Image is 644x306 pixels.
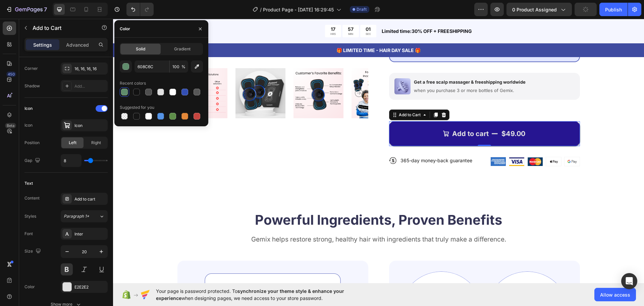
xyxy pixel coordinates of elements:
img: gempages_432750572815254551-50576910-49f7-4ca6-9684-eab855df947e.png [451,138,467,147]
div: Inter [74,231,106,237]
div: Color [120,26,130,32]
div: $49.00 [388,110,413,120]
div: Beta [5,123,16,128]
div: Add to Cart [284,93,309,99]
button: Paragraph 1* [61,210,108,222]
div: Icon [24,122,33,128]
button: 7 [3,3,50,16]
span: Right [91,140,101,146]
p: 7 [44,5,47,13]
div: Add... [74,83,106,89]
div: Size [24,247,42,256]
img: gempages_432750572815254551-79972f48-667f-42d0-a858-9c748da57068.png [415,138,430,147]
button: Carousel Next Arrow [242,70,250,78]
div: Open Intercom Messenger [621,273,637,289]
img: gempages_432750572815254551-1aaba532-a221-4682-955d-9ddfeeef0a57.png [433,138,448,147]
div: Shadow [24,83,40,89]
div: Gap [24,156,42,165]
div: Undo/Redo [126,3,154,16]
div: Styles [24,213,36,219]
span: Allow access [600,291,630,298]
button: 0 product assigned [506,3,572,16]
img: gempages_432750572815254551-0d41f634-7d11-4d13-8663-83420929b25e.png [281,59,298,76]
span: Draft [357,6,367,12]
div: 450 [6,72,16,77]
p: 365-day money-back guarantee [287,139,359,145]
div: Add to cart [339,111,376,119]
span: % [181,64,185,70]
span: / [260,6,262,13]
button: Add to cart [276,102,467,127]
div: Corner [24,65,38,72]
span: Gradient [174,46,191,52]
div: Content [24,195,40,201]
p: when you purchase 3 or more bottles of Gemix. [301,69,413,75]
button: Publish [599,3,628,16]
img: gempages_432750572815254551-c4b8628c-4f06-40e9-915f-d730337df1e5.png [396,138,411,147]
span: synchronize your theme style & enhance your experience [156,288,344,301]
div: Icon [24,105,33,112]
div: Position [24,140,40,146]
div: Text [24,180,33,186]
p: Get a free scalp massager & freeshipping worldwide [301,60,413,66]
div: Recent colors [120,80,146,86]
span: Your page is password protected. To when designing pages, we need access to your store password. [156,288,370,302]
div: Font [24,231,33,237]
div: Suggested for you [120,104,154,111]
button: Allow access [594,288,636,301]
p: Advanced [66,41,89,48]
h2: Powerful Ingredients, Proven Benefits [64,192,467,211]
p: Add to Cart [33,24,90,32]
input: Eg: FFFFFF [135,60,169,73]
p: Settings [33,41,52,48]
span: Solid [136,46,145,52]
img: gempages_432750572815254551-a739e588-df2a-4412-b6b9-9fd0010151fa.png [378,138,393,147]
input: Auto [61,155,81,167]
iframe: Design area [113,19,644,283]
span: Product Page - [DATE] 16:29:45 [263,6,334,13]
div: Add to cart [74,196,106,202]
div: Publish [605,6,622,13]
span: Left [69,140,76,146]
div: Icon [74,123,106,129]
span: 0 product assigned [512,6,557,13]
div: 16, 16, 16, 16 [74,66,106,72]
span: Paragraph 1* [64,213,89,219]
div: E2E2E2 [74,284,106,290]
p: Gemix helps restore strong, healthy hair with ingredients that truly make a difference. [65,217,466,225]
div: Color [24,284,35,290]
